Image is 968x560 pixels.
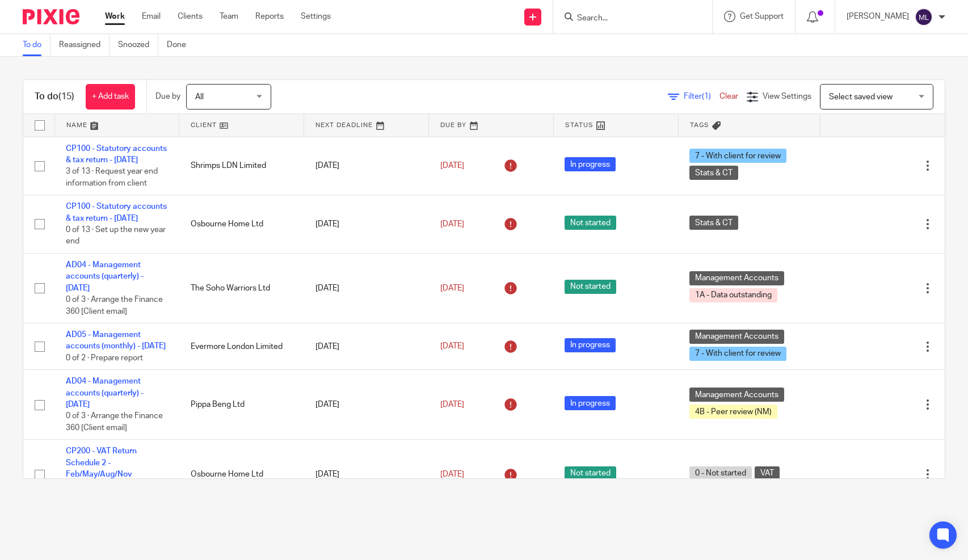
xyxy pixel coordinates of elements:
[440,284,464,292] span: [DATE]
[740,12,784,20] span: Get Support
[440,470,464,478] span: [DATE]
[847,11,909,22] p: [PERSON_NAME]
[66,447,137,478] a: CP200 - VAT Return Schedule 2 - Feb/May/Aug/Nov
[142,11,161,22] a: Email
[195,93,204,101] span: All
[66,261,144,292] a: AD04 - Management accounts (quarterly) - [DATE]
[304,254,429,323] td: [DATE]
[105,11,125,22] a: Work
[23,34,50,56] a: To do
[689,466,752,481] span: 0 - Not started
[220,11,238,22] a: Team
[179,323,304,370] td: Evermore London Limited
[689,271,784,285] span: Management Accounts
[301,11,331,22] a: Settings
[66,354,143,362] span: 0 of 2 · Prepare report
[684,92,719,100] span: Filter
[690,122,709,128] span: Tags
[755,466,780,481] span: VAT
[304,370,429,440] td: [DATE]
[915,8,933,26] img: svg%3E
[565,396,616,410] span: In progress
[179,137,304,195] td: Shrimps LDN Limited
[719,92,738,100] a: Clear
[118,34,158,56] a: Snoozed
[440,220,464,228] span: [DATE]
[66,377,144,409] a: AD04 - Management accounts (quarterly) - [DATE]
[66,412,163,432] span: 0 of 3 · Arrange the Finance 360 [Client email]
[304,440,429,510] td: [DATE]
[689,347,786,361] span: 7 - With client for review
[58,92,74,101] span: (15)
[689,149,786,163] span: 7 - With client for review
[829,93,893,101] span: Select saved view
[565,216,616,230] span: Not started
[440,162,464,170] span: [DATE]
[304,137,429,195] td: [DATE]
[179,370,304,440] td: Pippa Beng Ltd
[66,167,158,187] span: 3 of 13 · Request year end information from client
[763,92,811,100] span: View Settings
[66,331,166,350] a: AD05 - Management accounts (monthly) - [DATE]
[565,157,616,171] span: In progress
[689,216,738,230] span: Stats & CT
[86,84,135,110] a: + Add task
[59,34,110,56] a: Reassigned
[689,288,777,302] span: 1A - Data outstanding
[689,388,784,402] span: Management Accounts
[689,330,784,344] span: Management Accounts
[179,440,304,510] td: Osbourne Home Ltd
[304,323,429,370] td: [DATE]
[23,9,79,24] img: Pixie
[440,343,464,351] span: [DATE]
[179,195,304,254] td: Osbourne Home Ltd
[167,34,195,56] a: Done
[66,296,163,315] span: 0 of 3 · Arrange the Finance 360 [Client email]
[66,145,167,164] a: CP100 - Statutory accounts & tax return - [DATE]
[565,280,616,294] span: Not started
[689,405,777,419] span: 4B - Peer review (NM)
[304,195,429,254] td: [DATE]
[66,203,167,222] a: CP100 - Statutory accounts & tax return - [DATE]
[440,401,464,409] span: [DATE]
[702,92,711,100] span: (1)
[255,11,284,22] a: Reports
[155,91,180,102] p: Due by
[66,226,166,246] span: 0 of 13 · Set up the new year end
[178,11,203,22] a: Clients
[689,166,738,180] span: Stats & CT
[179,254,304,323] td: The Soho Warriors Ltd
[576,14,678,24] input: Search
[565,466,616,481] span: Not started
[565,338,616,352] span: In progress
[35,91,74,103] h1: To do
